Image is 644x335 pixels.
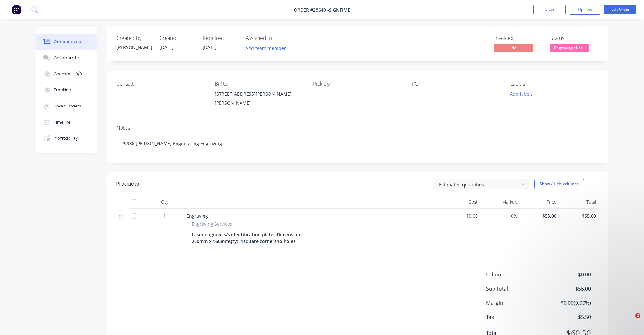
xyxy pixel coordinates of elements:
[550,44,589,52] span: Engraving / Las...
[486,271,543,278] span: Labour
[54,55,79,61] div: Collaborate
[12,5,21,14] img: Factory
[36,82,97,98] button: Tracking
[635,313,640,318] span: 2
[329,7,350,13] a: SignTime
[186,213,208,219] span: Engraving
[192,220,232,227] span: Engraving Services
[486,299,543,307] span: Margin
[163,212,166,219] span: 1
[54,87,71,93] div: Tracking
[54,119,71,125] div: Timeline
[54,39,81,45] div: Order details
[36,66,97,82] button: Checklists 0/0
[116,134,599,153] div: 29936 [PERSON_NAME] Engineering Engraving
[36,34,97,50] button: Order details
[480,196,520,209] div: Markup
[203,35,238,41] div: Required
[550,44,589,53] button: Engraving / Las...
[159,35,195,41] div: Created
[533,5,566,14] button: Close
[203,44,217,50] span: [DATE]
[622,313,638,329] iframe: Intercom live chat
[54,135,78,141] div: Profitability
[604,5,636,14] button: Edit Order
[145,196,184,209] div: Qty
[486,313,543,321] span: Tax
[215,89,303,110] div: [STREET_ADDRESS][PERSON_NAME][PERSON_NAME]
[534,179,584,189] button: Show / Hide columns
[412,81,500,87] div: PO
[313,81,401,87] div: Pick up
[54,71,82,77] div: Checklists 0/0
[116,44,152,51] div: [PERSON_NAME]
[36,50,97,66] button: Collaborate
[494,35,543,41] div: Invoiced
[215,81,303,87] div: Bill to
[116,125,599,131] div: Notes
[192,230,320,246] div: Laser engrave s/s identification plates Dimensions: 200mm x 160mmQty: 1square cornersno holes
[294,7,329,13] span: Order #28649 -
[36,98,97,114] button: Linked Orders
[494,44,533,52] span: No
[215,89,303,107] div: [STREET_ADDRESS][PERSON_NAME][PERSON_NAME]
[444,212,478,219] span: $0.00
[116,35,152,41] div: Created by
[242,44,289,52] button: Add team member
[569,5,601,15] button: Options
[36,114,97,130] button: Timeline
[159,44,174,50] span: [DATE]
[543,313,591,321] span: $5.50
[246,44,289,52] button: Add team member
[116,180,139,188] div: Products
[116,81,204,87] div: Contact
[507,89,536,98] button: Add labels
[550,35,599,41] div: Status
[246,35,310,41] div: Assigned to
[510,81,598,87] div: Labels
[36,130,97,146] button: Profitability
[54,103,81,109] div: Linked Orders
[483,212,517,219] span: 0%
[441,196,481,209] div: Cost
[486,285,543,293] span: Sub total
